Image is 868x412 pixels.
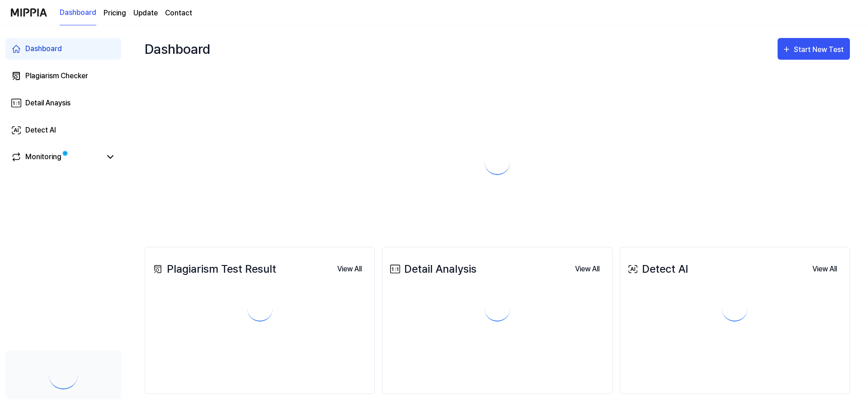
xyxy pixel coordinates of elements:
[5,119,121,141] a: Detect AI
[60,0,96,25] a: Dashboard
[5,38,121,60] a: Dashboard
[794,44,845,56] div: Start New Test
[25,98,71,109] div: Detail Anaysis
[626,261,688,277] div: Detect AI
[805,260,844,278] button: View All
[151,261,276,277] div: Plagiarism Test Result
[145,34,210,63] div: Dashboard
[25,152,61,162] div: Monitoring
[805,260,844,278] a: View All
[25,125,56,136] div: Detect AI
[133,8,158,19] a: Update
[5,65,121,87] a: Plagiarism Checker
[25,43,62,54] div: Dashboard
[388,261,476,277] div: Detail Analysis
[25,71,88,81] div: Plagiarism Checker
[165,8,192,19] a: Contact
[568,260,607,278] a: View All
[5,92,121,114] a: Detail Anaysis
[330,260,369,278] button: View All
[330,260,369,278] a: View All
[11,152,101,162] a: Monitoring
[778,38,850,60] button: Start New Test
[568,260,607,278] button: View All
[104,8,126,19] a: Pricing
